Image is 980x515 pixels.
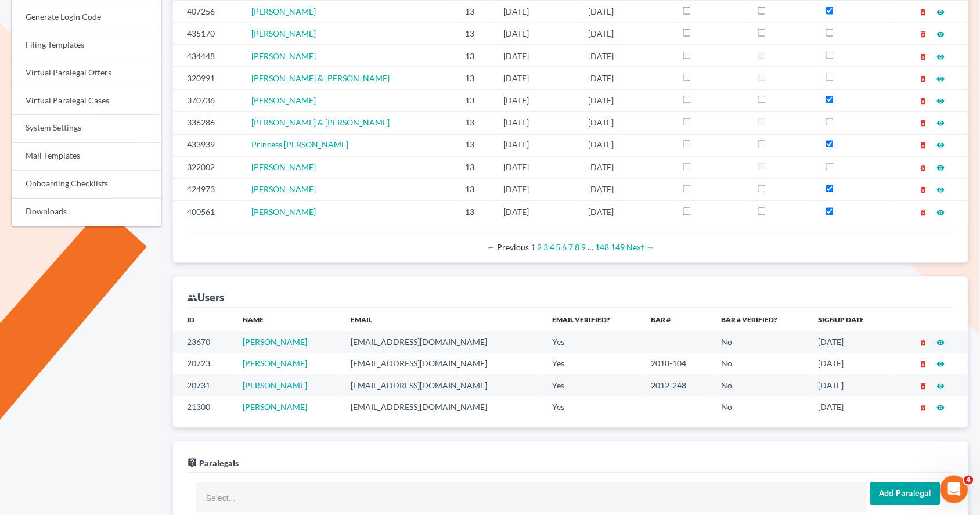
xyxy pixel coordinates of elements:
[173,89,243,111] td: 370736
[579,201,673,223] td: [DATE]
[937,140,945,150] a: visibility
[495,156,579,178] td: [DATE]
[920,209,928,217] i: delete_forever
[579,45,673,67] td: [DATE]
[941,476,968,503] iframe: Intercom live chat
[495,179,579,201] td: [DATE]
[173,134,243,156] td: 433939
[920,97,928,105] i: delete_forever
[937,359,945,369] a: visibility
[12,3,161,31] a: Generate Login Code
[456,1,495,23] td: 13
[920,207,928,217] a: delete_forever
[495,67,579,89] td: [DATE]
[937,73,945,83] a: visibility
[252,6,316,16] span: [PERSON_NAME]
[937,361,945,369] i: visibility
[712,332,809,353] td: No
[920,28,928,38] a: delete_forever
[937,207,945,217] a: visibility
[495,112,579,134] td: [DATE]
[627,243,654,253] a: Next page
[252,207,316,217] span: [PERSON_NAME]
[543,354,642,375] td: Yes
[642,375,712,397] td: 2012-248
[937,381,945,391] a: visibility
[920,51,928,61] a: delete_forever
[173,1,243,23] td: 407256
[712,375,809,397] td: No
[341,354,543,375] td: [EMAIL_ADDRESS][DOMAIN_NAME]
[920,164,928,172] i: delete_forever
[173,354,233,375] td: 20723
[920,361,928,369] i: delete_forever
[456,89,495,111] td: 13
[920,53,928,61] i: delete_forever
[579,23,673,45] td: [DATE]
[487,243,529,253] span: Previous page
[920,75,928,83] i: delete_forever
[937,163,945,172] a: visibility
[809,375,892,397] td: [DATE]
[243,337,307,347] a: [PERSON_NAME]
[556,243,561,253] a: Page 5
[173,375,233,397] td: 20731
[937,120,945,128] i: visibility
[252,28,316,38] span: [PERSON_NAME]
[173,23,243,45] td: 435170
[252,95,316,105] a: [PERSON_NAME]
[937,53,945,61] i: visibility
[173,332,233,353] td: 23670
[920,140,928,150] a: delete_forever
[12,87,161,115] a: Virtual Paralegal Cases
[937,383,945,391] i: visibility
[642,354,712,375] td: 2018-104
[456,23,495,45] td: 13
[920,6,928,16] a: delete_forever
[341,397,543,418] td: [EMAIL_ADDRESS][DOMAIN_NAME]
[579,112,673,134] td: [DATE]
[579,156,673,178] td: [DATE]
[243,402,307,412] a: [PERSON_NAME]
[870,482,941,506] input: Add Paralegal
[920,383,928,391] i: delete_forever
[173,179,243,201] td: 424973
[920,359,928,369] a: delete_forever
[937,28,945,38] a: visibility
[341,308,543,332] th: Email
[12,171,161,199] a: Onboarding Checklists
[543,332,642,353] td: Yes
[712,308,809,332] th: Bar # Verified?
[12,59,161,87] a: Virtual Paralegal Offers
[537,243,542,253] a: Page 2
[173,201,243,223] td: 400561
[596,243,610,253] a: Page 148
[12,31,161,59] a: Filing Templates
[920,73,928,83] a: delete_forever
[920,185,928,195] a: delete_forever
[173,67,243,89] td: 320991
[456,67,495,89] td: 13
[809,397,892,418] td: [DATE]
[937,404,945,412] i: visibility
[252,73,390,83] a: [PERSON_NAME] & [PERSON_NAME]
[920,8,928,16] i: delete_forever
[187,291,224,305] div: Users
[920,163,928,172] a: delete_forever
[937,185,945,195] a: visibility
[579,134,673,156] td: [DATE]
[937,6,945,16] a: visibility
[712,397,809,418] td: No
[252,51,316,61] a: [PERSON_NAME]
[252,185,316,195] span: [PERSON_NAME]
[964,476,974,485] span: 4
[456,134,495,156] td: 13
[543,397,642,418] td: Yes
[937,337,945,347] a: visibility
[543,375,642,397] td: Yes
[252,118,390,128] a: [PERSON_NAME] & [PERSON_NAME]
[937,30,945,38] i: visibility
